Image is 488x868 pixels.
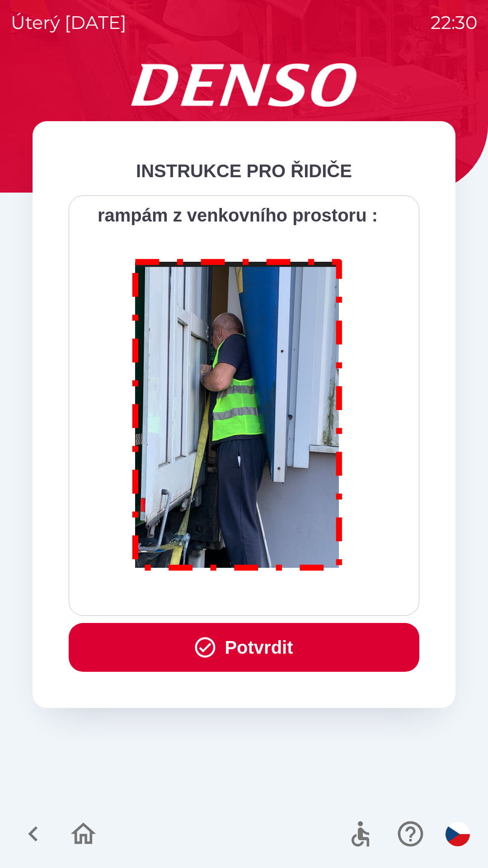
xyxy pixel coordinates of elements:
[69,157,419,184] div: INSTRUKCE PRO ŘIDIČE
[122,247,353,579] img: M8MNayrTL6gAAAABJRU5ErkJggg==
[69,623,419,672] button: Potvrdit
[446,822,470,846] img: cs flag
[431,9,477,36] p: 22:30
[33,63,455,107] img: Logo
[11,9,127,36] p: úterý [DATE]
